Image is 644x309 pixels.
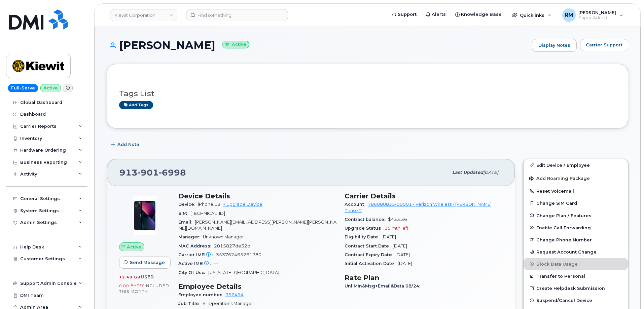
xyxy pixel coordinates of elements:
button: Change Plan / Features [524,209,628,222]
span: [PERSON_NAME][EMAIL_ADDRESS][PERSON_NAME][PERSON_NAME][DOMAIN_NAME] [178,220,336,231]
span: 0.00 Bytes [119,283,145,288]
span: [TECHNICAL_ID] [190,211,225,216]
span: Initial Activation Date [345,261,398,266]
button: Transfer to Personal [524,270,628,282]
span: Change Plan / Features [536,213,592,218]
span: Unl Min&Msg+Email&Data 08/24 [345,283,423,288]
span: Manager [178,234,203,239]
span: Add Roaming Package [529,176,590,182]
a: 356494 [225,292,244,297]
button: Reset Voicemail [524,185,628,197]
span: Sr Operations Manager [203,301,253,306]
span: Device [178,202,198,207]
button: Carrier Support [580,39,628,51]
small: Active [222,41,249,48]
iframe: Messenger Launcher [615,280,639,304]
span: Add Note [117,141,139,148]
span: Upgrade Status [345,226,385,231]
span: $433.36 [388,217,407,222]
span: — [214,261,218,266]
span: Carrier Support [586,42,622,48]
span: [DATE] [382,234,396,239]
span: 353762465261780 [216,252,261,257]
a: + Upgrade Device [223,202,262,207]
span: Suspend/Cancel Device [536,298,592,303]
h3: Rate Plan [345,274,503,282]
button: Add Roaming Package [524,171,628,185]
span: used [141,274,154,279]
h3: Tags List [119,89,616,98]
span: MAC Address [178,243,214,248]
button: Add Note [107,139,145,151]
img: image20231002-3703462-1ig824h.jpeg [124,195,165,236]
span: Last updated [452,170,483,175]
span: Contract Start Date [345,243,393,248]
span: Eligibility Date [345,234,382,239]
button: Suspend/Cancel Device [524,294,628,306]
button: Enable Call Forwarding [524,222,628,234]
span: SIM [178,211,190,216]
span: 12.49 GB [119,275,141,279]
span: [DATE] [483,170,498,175]
span: Unknown Manager [203,234,244,239]
span: 901 [138,167,159,178]
a: Add tags [119,101,153,109]
span: Employee number [178,292,225,297]
a: Display Notes [532,39,577,52]
span: Active [127,244,141,250]
span: [DATE] [395,252,410,257]
span: iPhone 13 [198,202,220,207]
span: [DATE] [393,243,407,248]
span: Account [345,202,368,207]
span: City Of Use [178,270,208,275]
span: Contract Expiry Date [345,252,395,257]
span: Job Title [178,301,203,306]
span: [US_STATE][GEOGRAPHIC_DATA] [208,270,279,275]
span: Send Message [130,259,165,266]
h3: Device Details [178,192,336,200]
span: 15 mth left [385,226,408,231]
button: Block Data Usage [524,258,628,270]
a: Create Helpdesk Submission [524,282,628,294]
span: 6998 [159,167,186,178]
button: Request Account Change [524,246,628,258]
h3: Carrier Details [345,192,503,200]
span: Enable Call Forwarding [536,225,591,230]
span: [DATE] [398,261,412,266]
span: Contract balance [345,217,388,222]
span: Carrier IMEI [178,252,216,257]
span: 913 [119,167,186,178]
span: 2015827de32d [214,243,250,248]
span: Active IMEI [178,261,214,266]
span: Email [178,220,195,225]
a: Edit Device / Employee [524,159,628,171]
h1: [PERSON_NAME] [107,39,529,51]
button: Change SIM Card [524,197,628,209]
button: Change Phone Number [524,234,628,246]
h3: Employee Details [178,282,336,291]
button: Send Message [119,257,171,269]
a: 786080835-00001 - Verizon Wireless - [PERSON_NAME] Phase 2 [345,202,492,213]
